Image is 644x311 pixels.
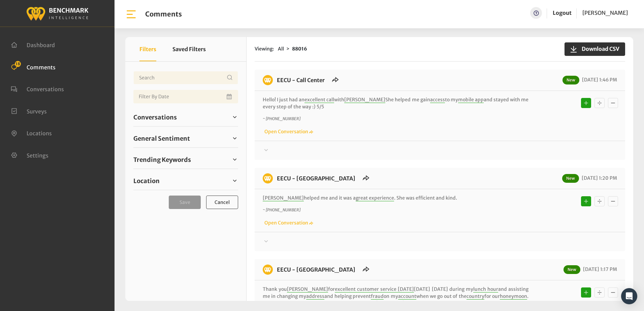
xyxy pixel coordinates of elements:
span: New [562,76,579,84]
a: Settings [11,151,49,158]
div: Open Intercom Messenger [621,288,637,304]
span: General Sentiment [133,134,190,143]
span: mobile app [458,97,484,103]
a: Open Conversation [263,129,313,135]
img: benchmark [263,173,273,183]
a: EECU - [GEOGRAPHIC_DATA] [277,266,355,273]
a: Logout [553,9,572,16]
span: address [306,293,324,300]
a: Open Conversation [263,220,313,226]
span: Comments [27,64,56,70]
a: Conversations [133,112,238,122]
span: Locations [27,130,52,137]
span: [PERSON_NAME] [344,97,385,103]
span: New [563,265,580,274]
div: Basic example [579,195,620,208]
button: Open Calendar [225,90,234,103]
span: Surveys [27,108,47,114]
a: EECU - [GEOGRAPHIC_DATA] [277,175,355,182]
span: expediency of your help [322,300,376,307]
h1: Comments [145,10,182,18]
h6: EECU - Milburn [273,173,359,183]
span: Conversations [27,86,64,93]
span: Settings [27,152,49,159]
img: benchmark [263,75,273,85]
a: [PERSON_NAME] [582,7,628,19]
div: Basic example [579,286,620,299]
a: Comments 18 [11,63,56,70]
span: [DATE] 1:17 PM [581,266,617,272]
a: Dashboard [11,41,55,48]
button: Cancel [206,196,238,209]
span: excellent call [304,97,334,103]
a: General Sentiment [133,133,238,143]
div: Basic example [579,96,620,110]
i: ~ [PHONE_NUMBER] [263,207,300,212]
span: Location [133,176,160,185]
span: account [398,293,416,300]
span: Conversations [133,113,177,122]
h6: EECU - Call Center [273,75,329,85]
i: ~ [PHONE_NUMBER] [263,116,300,121]
span: [PERSON_NAME] [287,286,328,292]
span: clarity [298,300,313,307]
a: Trending Keywords [133,154,238,165]
p: helped me and it was a . She was efficient and kind. [263,195,528,202]
a: Surveys [11,107,47,114]
img: bar [125,8,137,20]
span: [PERSON_NAME] [263,195,304,201]
span: fraud [371,293,384,300]
span: [PERSON_NAME] [582,9,628,16]
h6: EECU - Clovis North Branch [273,265,359,275]
img: benchmark [263,265,273,275]
input: Date range input field [133,90,238,103]
p: Hello! I just had an with She helped me gain to my and stayed with me every step of the way :) 5/5 [263,96,528,110]
span: New [562,174,579,183]
input: Username [133,71,238,84]
span: honeymoon [500,293,527,300]
span: great experience [356,195,394,201]
img: benchmark [26,5,89,22]
a: EECU - Call Center [277,77,325,83]
a: Locations [11,129,52,136]
span: Viewing: [255,45,274,53]
span: 18 [15,61,21,67]
span: excellent customer service [DATE] [335,286,414,292]
strong: 88016 [292,46,307,52]
a: Logout [553,7,572,19]
span: [DATE] 1:20 PM [580,175,617,181]
span: country [466,293,484,300]
button: Filters [139,37,156,61]
span: access [430,97,445,103]
button: Download CSV [565,42,625,56]
a: Conversations [11,85,64,92]
span: lunch hour [473,286,498,292]
span: Trending Keywords [133,155,191,164]
span: All [278,46,284,52]
span: Download CSV [578,45,619,53]
span: Dashboard [27,42,55,48]
button: Saved Filters [172,37,206,61]
a: Location [133,176,238,186]
span: [DATE] 1:46 PM [580,77,617,83]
